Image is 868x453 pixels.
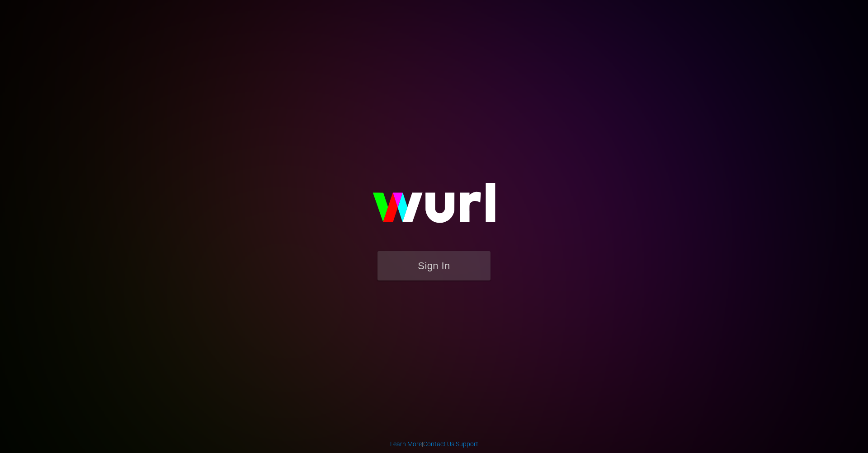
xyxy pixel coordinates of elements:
img: wurl-logo-on-black-223613ac3d8ba8fe6dc639794a292ebdb59501304c7dfd60c99c58986ef67473.svg [344,163,524,251]
div: | | [390,439,478,448]
button: Sign In [377,251,491,280]
a: Contact Us [423,440,454,448]
a: Learn More [390,440,422,448]
a: Support [456,440,478,448]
